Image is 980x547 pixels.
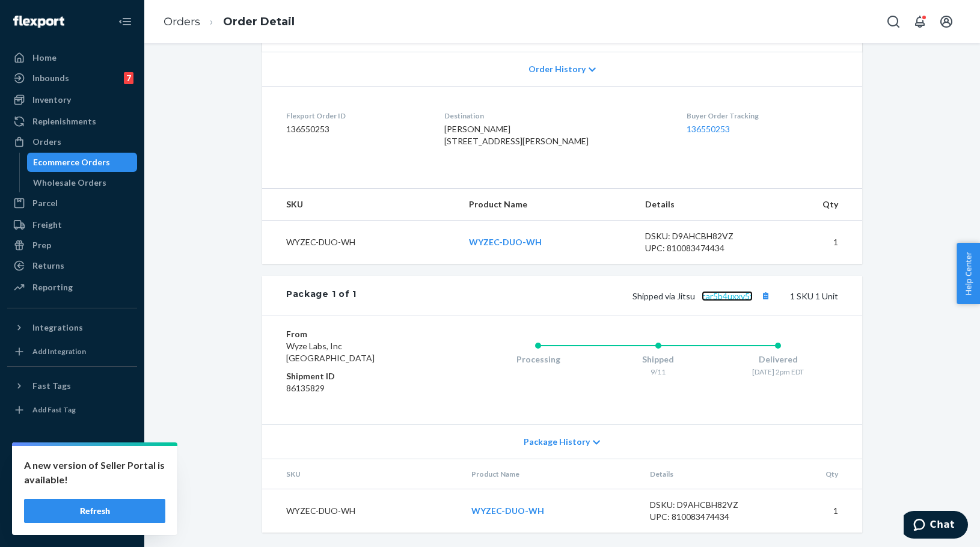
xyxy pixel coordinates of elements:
dt: Buyer Order Tracking [687,111,838,121]
a: Parcel [7,194,137,213]
div: Processing [478,353,598,365]
button: Copy tracking number [758,288,773,304]
th: SKU [262,189,459,221]
a: Freight [7,215,137,234]
div: Inbounds [32,72,69,84]
a: 136550253 [687,124,730,134]
td: WYZEC-DUO-WH [262,489,462,533]
div: Freight [32,219,62,231]
button: Fast Tags [7,376,137,396]
div: DSKU: D9AHCBH82VZ [650,499,763,511]
div: Fast Tags [32,380,71,392]
a: Add Fast Tag [7,400,137,420]
div: UPC: 810083474434 [645,242,758,254]
a: Settings [7,452,137,471]
div: Inventory [32,94,71,106]
div: Ecommerce Orders [33,156,110,168]
div: Replenishments [32,115,96,127]
div: 7 [124,72,133,84]
div: UPC: 810083474434 [650,511,763,523]
a: Inbounds7 [7,69,137,88]
span: Wyze Labs, Inc [GEOGRAPHIC_DATA] [286,341,375,363]
th: Qty [773,459,862,489]
th: Details [640,459,773,489]
td: WYZEC-DUO-WH [262,221,459,264]
div: Delivered [718,353,838,365]
div: DSKU: D9AHCBH82VZ [645,230,758,242]
dt: Flexport Order ID [286,111,425,121]
div: Parcel [32,197,58,209]
a: car5b4uxxv5f [702,291,753,301]
a: Wholesale Orders [27,173,138,192]
div: Prep [32,239,51,251]
div: Integrations [32,322,83,334]
div: Add Fast Tag [32,405,76,415]
div: Reporting [32,281,73,293]
a: Ecommerce Orders [27,153,138,172]
a: Home [7,48,137,67]
a: Orders [164,15,200,28]
button: Help Center [957,243,980,304]
a: Orders [7,132,137,151]
a: Order Detail [223,15,295,28]
a: Add Integration [7,342,137,361]
span: Shipped via Jitsu [632,291,773,301]
div: Returns [32,260,64,272]
a: WYZEC-DUO-WH [469,237,542,247]
a: Replenishments [7,112,137,131]
dt: Destination [444,111,668,121]
div: [DATE] 2pm EDT [718,367,838,377]
button: Talk to Support [7,472,137,492]
span: Order History [528,63,586,75]
td: 1 [773,489,862,533]
dd: 86135829 [286,382,430,394]
th: Product Name [459,189,635,221]
a: Returns [7,256,137,275]
dt: Shipment ID [286,370,430,382]
td: 1 [768,221,862,264]
button: Open Search Box [881,10,905,34]
div: Add Integration [32,346,86,356]
button: Give Feedback [7,513,137,533]
button: Close Navigation [113,10,137,34]
div: Package 1 of 1 [286,288,357,304]
div: Orders [32,136,61,148]
a: Reporting [7,278,137,297]
th: SKU [262,459,462,489]
ol: breadcrumbs [154,4,304,40]
a: Help Center [7,493,137,512]
a: Prep [7,236,137,255]
img: Flexport logo [13,16,64,28]
th: Details [635,189,768,221]
span: [PERSON_NAME] [STREET_ADDRESS][PERSON_NAME] [444,124,589,146]
button: Refresh [24,499,165,523]
button: Open notifications [908,10,932,34]
div: Wholesale Orders [33,177,106,189]
div: Shipped [598,353,718,365]
div: Home [32,52,57,64]
th: Qty [768,189,862,221]
iframe: Opens a widget where you can chat to one of our agents [904,511,968,541]
button: Integrations [7,318,137,337]
div: 1 SKU 1 Unit [357,288,838,304]
p: A new version of Seller Portal is available! [24,458,165,487]
th: Product Name [462,459,640,489]
a: WYZEC-DUO-WH [471,506,544,516]
span: Package History [524,436,590,448]
button: Open account menu [934,10,958,34]
a: Inventory [7,90,137,109]
dd: 136550253 [286,123,425,135]
dt: From [286,328,430,340]
div: 9/11 [598,367,718,377]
